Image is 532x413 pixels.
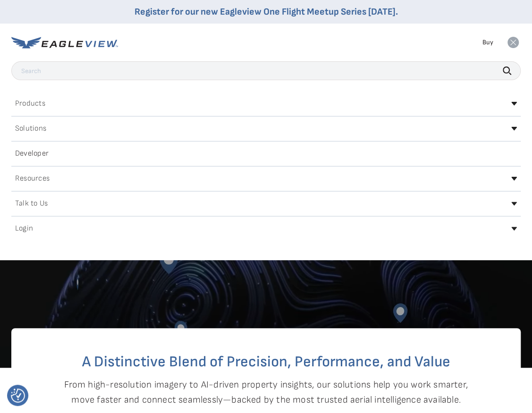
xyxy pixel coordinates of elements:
[15,100,45,107] h2: Products
[15,125,46,132] h2: Solutions
[15,200,48,207] h2: Talk to Us
[64,377,468,407] p: From high-resolution imagery to AI-driven property insights, our solutions help you work smarter,...
[15,175,50,182] h2: Resources
[11,61,521,80] input: Search
[15,225,33,232] h2: Login
[11,146,521,161] a: Developer
[15,150,49,157] h2: Developer
[11,388,25,403] img: Revisit consent button
[482,38,493,47] a: Buy
[135,6,398,17] a: Register for our new Eagleview One Flight Meetup Series [DATE].
[49,355,483,370] h2: A Distinctive Blend of Precision, Performance, and Value
[11,388,25,403] button: Consent Preferences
